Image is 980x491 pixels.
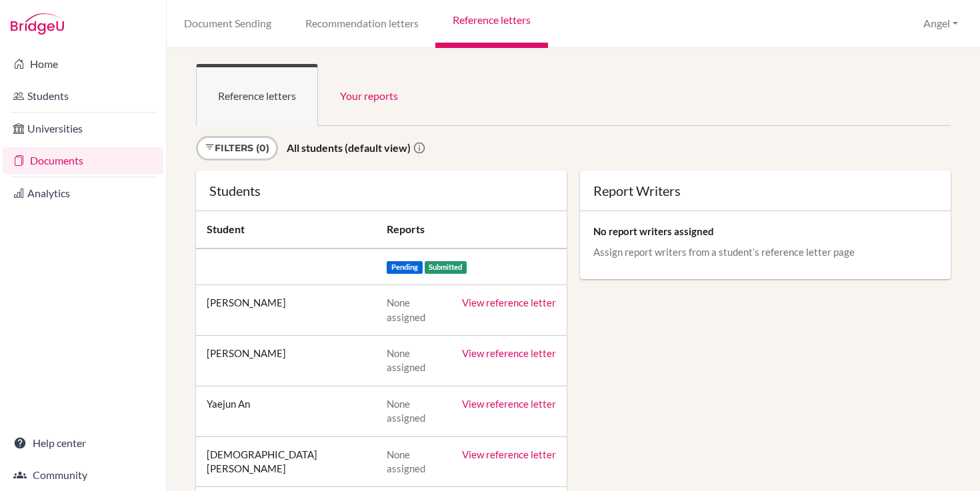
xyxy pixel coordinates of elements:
[196,64,318,126] a: Reference letters
[11,13,64,35] img: Bridge-U
[196,335,376,386] td: [PERSON_NAME]
[462,296,556,308] a: View reference letter
[196,136,278,161] a: Filters (0)
[196,386,376,436] td: Yaejun An
[387,296,425,322] span: None assigned
[196,285,376,336] td: [PERSON_NAME]
[462,448,556,460] a: View reference letter
[3,115,163,142] a: Universities
[3,430,163,456] a: Help center
[3,147,163,174] a: Documents
[387,398,425,424] span: None assigned
[318,64,420,126] a: Your reports
[3,83,163,109] a: Students
[593,225,937,238] p: No report writers assigned
[387,347,425,373] span: None assigned
[917,11,964,36] button: Angel
[593,245,937,258] p: Assign report writers from a student’s reference letter page
[387,261,423,274] span: Pending
[376,211,567,248] th: Reports
[196,211,376,248] th: Student
[593,184,937,197] div: Report Writers
[3,180,163,207] a: Analytics
[462,398,556,410] a: View reference letter
[462,347,556,359] a: View reference letter
[287,141,411,154] strong: All students (default view)
[3,462,163,488] a: Community
[3,51,163,77] a: Home
[196,436,376,487] td: [DEMOGRAPHIC_DATA][PERSON_NAME]
[425,261,467,274] span: Submitted
[387,448,425,474] span: None assigned
[209,184,553,197] div: Students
